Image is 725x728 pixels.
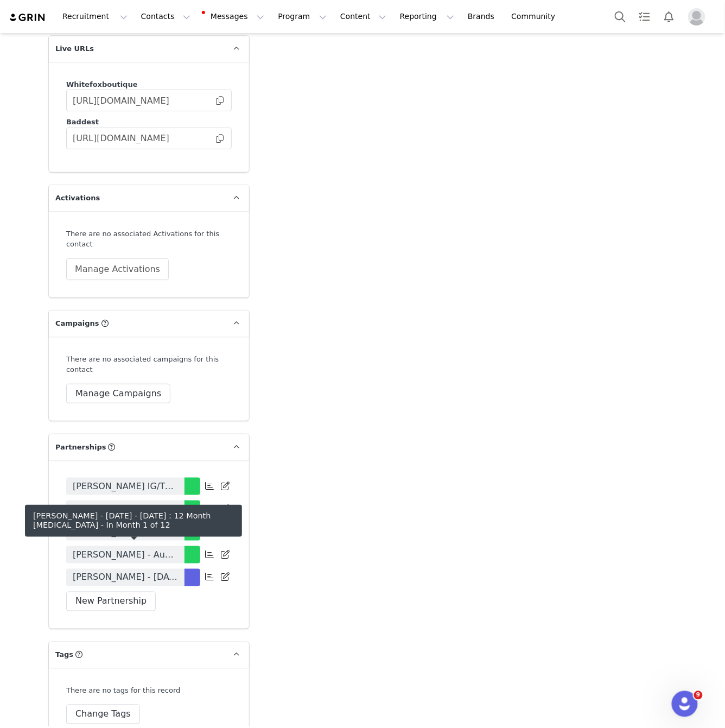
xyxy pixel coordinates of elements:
a: [PERSON_NAME] x White Fox 4 Month Contract [DATE] - [DATE] [66,501,185,518]
span: [PERSON_NAME] x White Fox 4 Month Contract [DATE] - [DATE] [73,503,178,516]
button: Contacts [135,4,197,29]
a: Tasks [633,4,657,29]
button: Messages [198,4,271,29]
span: Baddest [66,118,99,126]
img: grin logo [9,12,47,23]
button: New Partnership [66,592,156,611]
button: Change Tags [66,705,140,724]
a: [PERSON_NAME] IG/TT White Fox [DATE] [66,478,185,495]
a: [PERSON_NAME] - [DATE] - [DATE] : 12 Month [MEDICAL_DATA] [66,569,185,586]
a: Community [505,4,567,29]
img: placeholder-profile.jpg [688,8,705,26]
span: Live URLs [55,43,94,54]
button: Recruitment [56,4,134,29]
div: There are no associated Activations for this contact [66,229,232,250]
span: Campaigns [55,318,99,329]
span: [PERSON_NAME] - August Mania Sale - 2025 [73,548,178,561]
a: [PERSON_NAME] - August Mania Sale - 2025 [66,546,185,564]
span: Tags [55,650,73,661]
button: Reporting [393,4,461,29]
button: Program [271,4,333,29]
button: Profile [682,8,716,26]
span: Whitefoxboutique [66,80,138,88]
span: 9 [694,691,703,700]
span: Activations [55,193,100,204]
button: Content [334,4,393,29]
div: There are no tags for this record [66,686,180,697]
div: [PERSON_NAME] - [DATE] - [DATE] : 12 Month [MEDICAL_DATA] - In Month 1 of 12 [33,511,234,530]
span: [PERSON_NAME] IG/TT White Fox [DATE] [73,480,178,493]
button: Manage Activations [66,258,169,280]
button: Notifications [657,4,681,29]
a: Brands [461,4,504,29]
span: [PERSON_NAME] - [DATE] - [DATE] : 12 Month [MEDICAL_DATA] [73,571,178,584]
span: Partnerships [55,442,106,453]
button: Search [608,4,632,29]
button: Manage Campaigns [66,384,170,403]
div: There are no associated campaigns for this contact [66,354,232,375]
iframe: Intercom live chat [672,691,698,717]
